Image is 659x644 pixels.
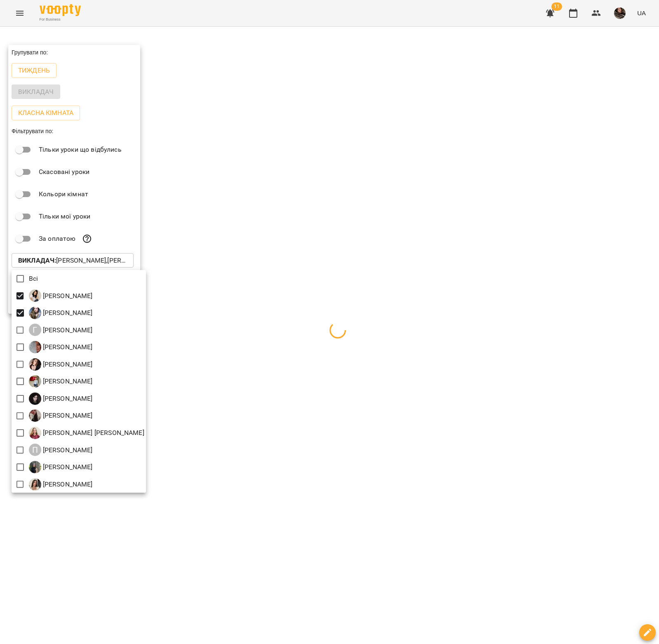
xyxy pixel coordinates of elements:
div: Поліщук Анастасія Сергіївна [29,461,93,473]
img: Г [29,341,41,353]
img: М [29,427,41,439]
p: [PERSON_NAME] [41,376,93,386]
a: П [PERSON_NAME] [29,478,93,491]
p: [PERSON_NAME] [41,342,93,352]
div: Луцюк Александра Андріївна [29,393,93,405]
img: Б [29,289,41,302]
img: М [29,409,41,422]
a: Д [PERSON_NAME] [29,358,93,371]
a: Л [PERSON_NAME] [29,393,93,405]
img: К [29,375,41,388]
div: П [29,444,41,456]
a: М [PERSON_NAME] [29,409,93,422]
a: П [PERSON_NAME] [29,461,93,473]
div: Мокієвець Альона Вікторівна [29,427,144,439]
a: Г [PERSON_NAME] [29,341,93,353]
p: [PERSON_NAME] [41,360,93,369]
div: Г [29,324,41,336]
img: Г [29,307,41,319]
p: [PERSON_NAME] [41,308,93,318]
div: Костів Юліанна Русланівна [29,375,93,388]
p: [PERSON_NAME] [41,479,93,489]
div: Дубович Ярослава Вікторівна [29,358,93,371]
img: П [29,461,41,473]
div: Маринич Марія В'ячеславівна [29,409,93,422]
div: Пустовіт Анастасія Володимирівна [29,478,93,491]
p: [PERSON_NAME] [41,291,93,301]
img: Д [29,358,41,371]
p: [PERSON_NAME] [41,445,93,455]
a: Б [PERSON_NAME] [29,289,93,302]
p: [PERSON_NAME] [41,325,93,335]
a: Г [PERSON_NAME] [29,324,93,336]
img: Л [29,393,41,405]
p: [PERSON_NAME] [PERSON_NAME] [41,428,144,438]
p: [PERSON_NAME] [41,394,93,404]
p: [PERSON_NAME] [41,411,93,421]
p: [PERSON_NAME] [41,462,93,472]
p: Всі [29,274,38,284]
div: Подушкіна Марʼяна Ігорівна [29,444,93,456]
img: П [29,478,41,491]
a: К [PERSON_NAME] [29,375,93,388]
a: М [PERSON_NAME] [PERSON_NAME] [29,427,144,439]
a: Г [PERSON_NAME] [29,307,93,319]
a: П [PERSON_NAME] [29,444,93,456]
